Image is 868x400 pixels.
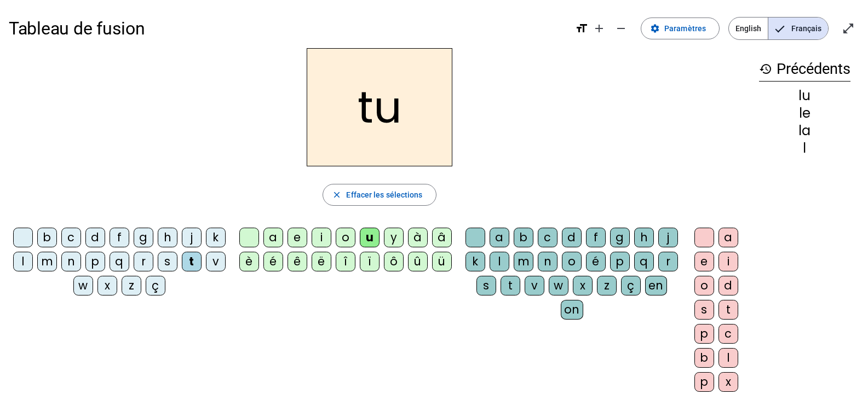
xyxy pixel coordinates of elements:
div: on [561,300,583,320]
div: ê [288,252,307,271]
div: t [718,300,738,320]
div: m [37,252,57,271]
mat-icon: history [759,62,772,76]
div: l [718,348,738,368]
div: a [263,228,283,247]
div: o [336,228,355,247]
div: j [658,228,678,247]
div: k [206,228,226,247]
div: è [239,252,259,271]
div: s [158,252,177,271]
div: n [538,252,557,271]
div: d [562,228,582,247]
div: l [759,142,850,155]
mat-icon: open_in_full [842,22,855,35]
div: b [694,348,714,368]
div: é [263,252,283,271]
div: w [549,276,568,295]
h3: Précédents [759,57,850,82]
div: k [465,252,485,271]
span: Français [768,18,828,39]
button: Entrer en plein écran [837,18,859,39]
div: c [718,324,738,344]
div: q [634,252,654,271]
button: Paramètres [641,18,720,39]
span: Paramètres [664,22,706,35]
button: Diminuer la taille de la police [610,18,632,39]
div: v [525,276,544,295]
mat-icon: remove [614,22,628,35]
div: b [37,228,57,247]
h2: tu [307,48,452,166]
div: f [110,228,129,247]
div: x [718,372,738,392]
div: û [408,252,428,271]
div: l [490,252,509,271]
div: d [718,276,738,295]
div: t [501,276,520,295]
div: w [73,276,93,295]
div: a [718,228,738,247]
div: y [384,228,404,247]
div: i [312,228,331,247]
div: l [13,252,33,271]
mat-icon: add [593,22,606,35]
div: q [110,252,129,271]
div: p [694,324,714,344]
div: à [408,228,428,247]
div: z [597,276,617,295]
div: r [658,252,678,271]
div: lu [759,89,850,102]
div: j [182,228,202,247]
div: p [694,372,714,392]
div: v [206,252,226,271]
mat-icon: format_size [575,22,588,35]
div: ô [384,252,404,271]
div: a [490,228,509,247]
div: n [61,252,81,271]
div: ï [360,252,380,271]
span: Effacer les sélections [346,188,422,201]
div: le [759,107,850,120]
div: o [694,276,714,295]
mat-icon: close [332,190,342,200]
div: m [514,252,533,271]
div: p [85,252,105,271]
div: d [85,228,105,247]
div: é [586,252,606,271]
div: t [182,252,202,271]
div: g [134,228,153,247]
div: la [759,124,850,137]
div: g [610,228,630,247]
div: u [360,228,380,247]
div: h [634,228,654,247]
div: h [158,228,177,247]
div: r [134,252,153,271]
div: î [336,252,355,271]
div: p [610,252,630,271]
mat-icon: settings [650,24,660,33]
div: e [694,252,714,271]
span: English [729,18,768,39]
div: ç [621,276,641,295]
div: i [718,252,738,271]
div: s [694,300,714,320]
div: o [562,252,582,271]
button: Effacer les sélections [323,184,436,206]
div: c [538,228,557,247]
div: b [514,228,533,247]
mat-button-toggle-group: Language selection [728,17,829,40]
div: z [122,276,141,295]
div: f [586,228,606,247]
div: ç [146,276,165,295]
div: x [573,276,593,295]
div: c [61,228,81,247]
button: Augmenter la taille de la police [588,18,610,39]
h1: Tableau de fusion [9,11,566,46]
div: s [476,276,496,295]
div: â [432,228,452,247]
div: ë [312,252,331,271]
div: e [288,228,307,247]
div: en [645,276,667,295]
div: x [97,276,117,295]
